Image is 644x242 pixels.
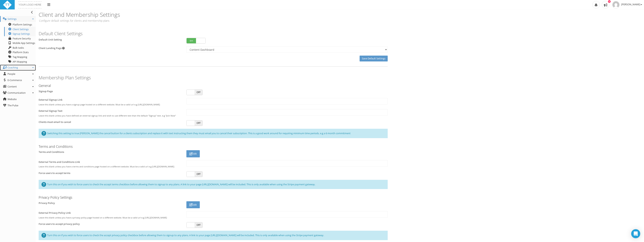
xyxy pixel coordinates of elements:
label: Force users to accept terms [39,171,70,175]
span: OFF [195,172,202,177]
span: [PERSON_NAME] [621,3,642,6]
span: OFF [195,222,202,228]
span: E-Commerce [8,78,22,82]
h4: Terms and Conditions [39,145,388,149]
a: Mobile App Settings [4,41,35,45]
span: Turn this on if you wish to force users to check the accept privacy policy checkbox before allowi... [47,234,324,237]
label: External Signup Link [39,98,62,102]
span: km [187,38,196,43]
span: API Mapping [13,60,27,63]
label: Client Landing Page [39,46,65,50]
h4: General [39,84,388,88]
p: Configure default settings for clients and membership plans [39,19,338,23]
img: yourlogohere.png [18,0,43,9]
span: The Pulse [8,104,18,107]
a: Bulk tasks [4,45,35,50]
span: OFF [195,120,202,126]
label: Signup Page [39,90,53,93]
span: Coaching [8,66,18,69]
h3: Default Client Settings [39,31,641,36]
span: Website [8,97,17,101]
div: Open Intercom Messenger [631,229,640,238]
a: Client Settings [4,27,35,32]
a: Edit [186,150,200,157]
img: ttbadgewhite_48x48.png [3,0,12,9]
span: Platform Stats [13,51,29,54]
span: Client Settings [13,28,29,31]
span: Signup Settings [13,32,30,35]
a: Platform Stats [4,50,35,55]
a: Platform Settings [4,22,35,27]
label: External Privacy Policy LInk [39,211,71,215]
h3: Membership Plan Settings [39,75,641,80]
span: Switching this setting to true [PERSON_NAME] the cancel button for a clients subscription and rep... [47,132,351,135]
label: External Terms and Conditions Link [39,160,80,164]
span: Communication [8,91,26,94]
label: Terms and Conditions [39,150,64,154]
span: Bulk tasks [13,46,24,49]
span: Turn this on if you wish to force users to check the accept terms checkbox before allowing them t... [47,183,315,186]
span: Content [8,85,17,88]
span: This will be the page your clients will be redirected to each time they login to the web version ... [62,46,65,50]
a: Tag Mapping [4,55,35,59]
label: Default Unit Setting [39,38,62,42]
label: Privacy Policy [39,201,55,205]
span: Settings [8,17,17,21]
small: Leave this blank unless you have a privacy policy page hosted on a different website. Must be a v... [39,216,167,219]
input: Save Default Settings [360,56,388,61]
small: Leave this blank unless you have a signup page hosted on a different website. Must be a valid url... [39,103,160,106]
a: Signup Settings [4,31,35,36]
h3: Client and Membership Settings [39,11,338,18]
a: API Mapping [4,59,35,64]
label: Force users to accept privacy policy [39,222,80,226]
small: Leave this blank unless you have a terms and conditions page hosted on a different website. Must ... [39,165,174,168]
span: Feature Security [13,37,31,40]
a: Feature Security [4,36,35,41]
h4: Privacy Policy Settings [39,196,388,199]
small: Leave this blank unless you have defined an external signup link and wish to use different text t... [39,114,176,117]
label: Clients must email to cancel [39,120,71,124]
span: Tag Mapping [13,55,27,59]
label: External Signup Text [39,109,62,113]
span: People [8,72,15,76]
a: Edit [186,201,200,208]
img: 7f3a574a6a7e6c211f6438289aed4e26 [612,1,620,8]
span: OFF [195,90,202,95]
